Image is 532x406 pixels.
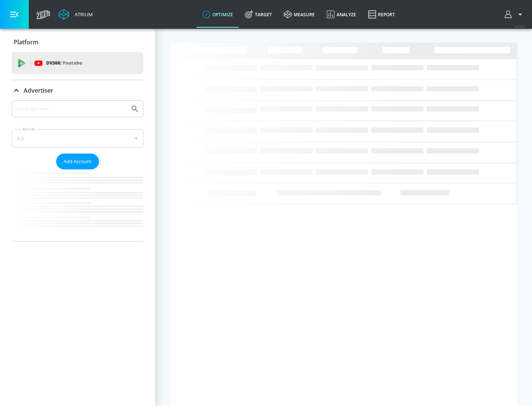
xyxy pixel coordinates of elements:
[239,1,278,28] a: Target
[278,1,321,28] a: measure
[24,86,53,94] p: Advertiser
[12,80,143,101] div: Advertiser
[12,32,143,52] div: Platform
[12,100,143,241] div: Advertiser
[321,1,362,28] a: Analyze
[514,24,525,28] span: v 4.25.4
[362,1,401,28] a: Report
[64,157,92,166] span: Add Account
[62,59,82,67] p: Youtube
[21,127,37,131] label: Sort By
[12,129,143,148] div: A-Z
[12,52,143,74] div: DV360: Youtube
[12,169,143,241] nav: list of Advertiser
[197,1,239,28] a: optimize
[56,154,99,169] button: Add Account
[46,59,82,67] p: DV360:
[14,38,38,46] p: Platform
[15,104,127,114] input: Search by name
[72,11,93,18] div: Atrium
[58,9,93,20] a: Atrium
